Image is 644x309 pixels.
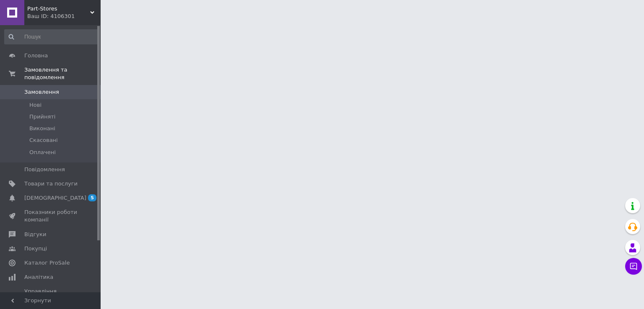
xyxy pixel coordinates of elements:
span: Аналітика [24,273,53,281]
span: Головна [24,52,48,59]
span: Управління сайтом [24,288,78,303]
span: 5 [88,194,96,201]
span: Товари та послуги [24,180,78,188]
span: [DEMOGRAPHIC_DATA] [24,194,86,202]
span: Нові [29,101,42,109]
span: Каталог ProSale [24,259,70,267]
span: Замовлення [24,88,59,96]
span: Повідомлення [24,166,65,173]
span: Part-Stores [27,5,90,13]
span: Показники роботи компанії [24,209,78,224]
span: Покупці [24,245,47,252]
span: Замовлення та повідомлення [24,66,101,81]
span: Виконані [29,125,55,132]
span: Прийняті [29,113,55,121]
button: Чат з покупцем [625,258,642,275]
span: Скасовані [29,136,58,144]
div: Ваш ID: 4106301 [27,13,101,20]
input: Пошук [4,29,99,44]
span: Оплачені [29,149,56,156]
span: Відгуки [24,231,46,238]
